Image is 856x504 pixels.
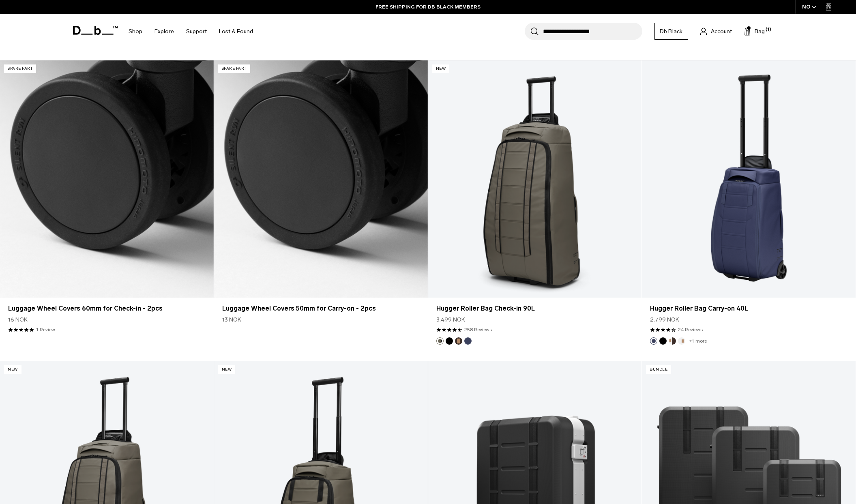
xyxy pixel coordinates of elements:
a: Account [700,26,732,36]
a: Support [186,17,207,46]
span: Bag [755,27,765,36]
p: New [218,365,236,374]
button: Blue Hour [464,337,472,345]
p: New [432,64,450,73]
button: Black Out [659,337,667,345]
span: Account [711,27,732,36]
p: Spare Part [4,64,36,73]
a: Lost & Found [219,17,253,46]
a: 1 reviews [36,326,55,333]
a: Luggage Wheel Covers 50mm for Carry-on - 2pcs [214,60,428,298]
a: FREE SHIPPING FOR DB BLACK MEMBERS [375,3,481,11]
p: Bundle [646,365,671,374]
span: 16 NOK [8,315,28,324]
a: Hugger Roller Bag Carry-on 40L [642,60,856,298]
a: Shop [129,17,142,46]
a: 258 reviews [464,326,492,333]
p: New [4,365,21,374]
a: Hugger Roller Bag Check-in 90L [428,60,642,298]
p: Spare Part [218,64,250,73]
a: Explore [154,17,174,46]
span: 13 NOK [222,315,241,324]
button: Bag (1) [744,26,765,36]
button: Cappuccino [669,337,676,345]
a: Hugger Roller Bag Check-in 90L [436,304,634,313]
a: +1 more [689,338,707,344]
a: Luggage Wheel Covers 60mm for Check-in - 2pcs [8,304,206,313]
button: Forest Green [436,337,444,345]
nav: Main Navigation [122,14,259,49]
button: Espresso [455,337,462,345]
span: 3.499 NOK [436,315,465,324]
a: Db Black [654,23,688,40]
span: 2.799 NOK [650,315,679,324]
button: Oatmilk [678,337,685,345]
button: Black Out [446,337,453,345]
a: Luggage Wheel Covers 50mm for Carry-on - 2pcs [222,304,420,313]
a: 24 reviews [678,326,703,333]
button: Blue Hour [650,337,657,345]
a: Hugger Roller Bag Carry-on 40L [650,304,847,313]
span: (1) [766,26,771,33]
